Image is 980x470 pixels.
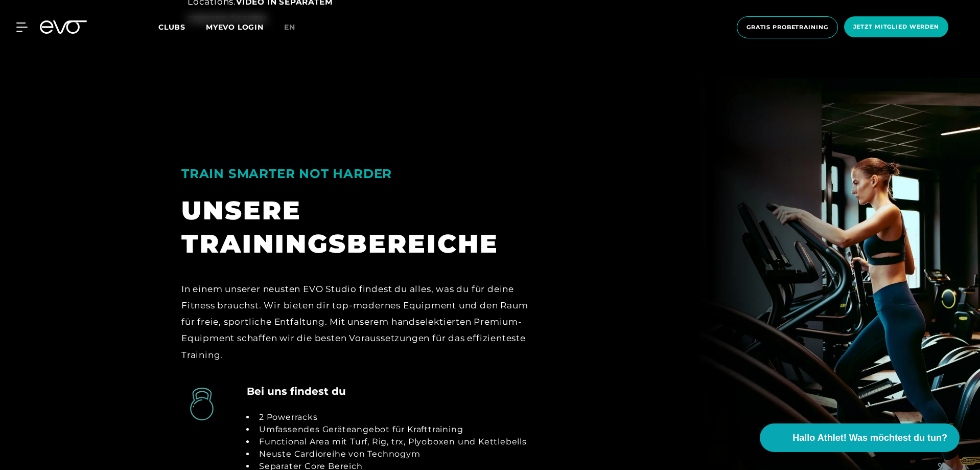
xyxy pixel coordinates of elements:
[181,281,533,363] div: In einem unserer neusten EVO Studio findest du alles, was du für deine Fitness brauchst. Wir biet...
[734,16,841,38] a: Gratis Probetraining
[284,23,295,32] span: en
[181,194,533,260] div: UNSERE TRAININGSBEREICHE
[206,23,264,32] a: MYEVO LOGIN
[841,16,951,38] a: Jetzt Mitglied werden
[255,411,527,423] li: 2 Powerracks
[158,23,185,32] span: Clubs
[792,431,947,445] span: Hallo Athlet! Was möchtest du tun?
[853,23,939,31] span: Jetzt Mitglied werden
[255,436,527,448] li: Functional Area mit Turf, Rig, trx, Plyoboxen und Kettlebells
[284,21,308,33] a: en
[255,448,527,460] li: Neuste Cardioreihe von Technogym
[255,423,527,436] li: Umfassendes Geräteangebot für Krafttraining
[158,22,206,32] a: Clubs
[181,162,533,186] div: TRAIN SMARTER NOT HARDER
[746,23,828,32] span: Gratis Probetraining
[247,384,346,399] h4: Bei uns findest du
[760,423,960,452] button: Hallo Athlet! Was möchtest du tun?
